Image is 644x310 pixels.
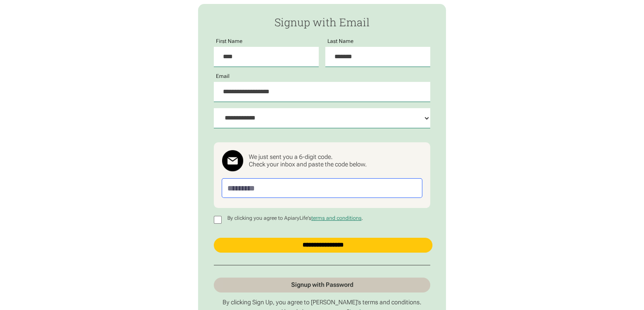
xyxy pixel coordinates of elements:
[214,299,430,306] p: By clicking Sign Up, you agree to [PERSON_NAME]’s terms and conditions.
[311,215,362,221] a: terms and conditions
[325,39,356,44] label: Last Name
[214,278,430,292] a: Signup with Password
[249,153,367,169] div: We just sent you a 6-digit code. Check your inbox and paste the code below.
[225,215,365,221] p: By clicking you agree to ApiaryLife's .
[214,39,245,44] label: First Name
[214,74,232,79] label: Email
[214,16,430,28] h2: Signup with Email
